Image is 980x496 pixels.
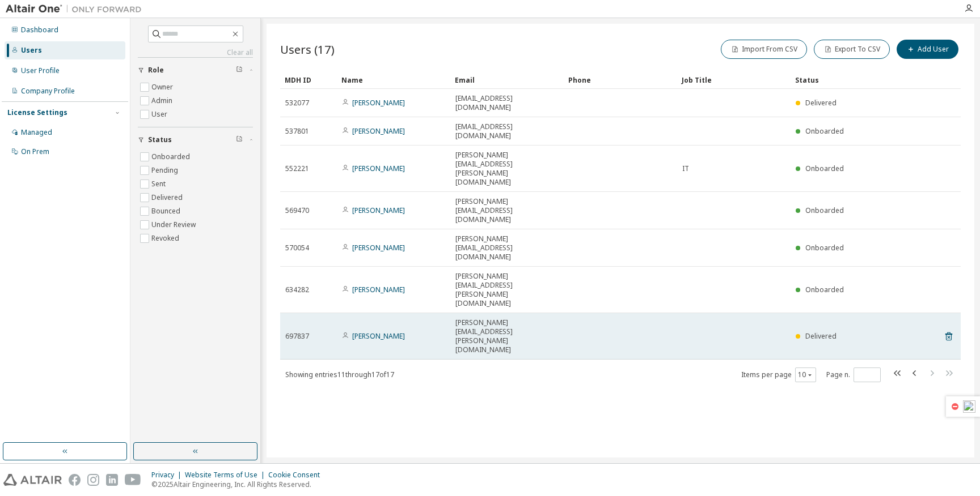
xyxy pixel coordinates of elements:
span: Onboarded [805,285,844,294]
a: [PERSON_NAME] [352,331,405,341]
label: Admin [151,94,175,108]
span: Role [148,66,164,75]
div: Website Terms of Use [185,471,268,480]
div: On Prem [21,147,49,156]
span: Status [148,135,172,144]
button: Import From CSV [721,40,807,59]
div: Status [795,71,902,89]
label: Delivered [151,191,185,204]
div: Company Profile [21,87,75,96]
div: License Settings [7,108,67,117]
div: Privacy [151,471,185,480]
a: [PERSON_NAME] [352,126,405,136]
label: Owner [151,80,175,94]
span: [PERSON_NAME][EMAIL_ADDRESS][PERSON_NAME][DOMAIN_NAME] [455,151,559,187]
span: IT [682,164,689,173]
div: Name [341,71,446,89]
span: 537801 [285,127,309,136]
img: altair_logo.svg [3,474,62,486]
span: Clear filter [236,66,243,75]
label: User [151,108,170,121]
span: [PERSON_NAME][EMAIL_ADDRESS][PERSON_NAME][DOMAIN_NAME] [455,318,559,354]
span: [PERSON_NAME][EMAIL_ADDRESS][PERSON_NAME][DOMAIN_NAME] [455,272,559,308]
label: Revoked [151,232,181,245]
a: [PERSON_NAME] [352,164,405,173]
label: Onboarded [151,150,192,164]
div: Cookie Consent [268,471,327,480]
button: Status [138,127,253,152]
img: youtube.svg [125,474,141,486]
img: instagram.svg [87,474,99,486]
span: [EMAIL_ADDRESS][DOMAIN_NAME] [455,94,559,112]
span: Users (17) [280,41,335,57]
p: © 2025 Altair Engineering, Inc. All Rights Reserved. [151,480,327,489]
span: 552221 [285,164,309,173]
a: [PERSON_NAME] [352,206,405,215]
span: Onboarded [805,126,844,136]
span: Delivered [805,98,837,108]
div: User Profile [21,66,60,75]
button: Role [138,58,253,83]
span: Onboarded [805,164,844,173]
button: Export To CSV [814,40,890,59]
span: Clear filter [236,135,243,144]
img: linkedin.svg [106,474,118,486]
span: Items per page [741,367,816,382]
div: Users [21,46,42,55]
div: Email [455,71,559,89]
div: Managed [21,128,52,137]
div: MDH ID [285,71,332,89]
a: [PERSON_NAME] [352,243,405,253]
label: Under Review [151,218,198,232]
div: Dashboard [21,25,58,35]
button: Add User [897,40,958,59]
span: 570054 [285,243,309,253]
span: [EMAIL_ADDRESS][DOMAIN_NAME] [455,122,559,140]
button: 10 [798,370,813,379]
label: Pending [151,164,180,177]
span: 532077 [285,99,309,108]
img: facebook.svg [69,474,81,486]
span: 569470 [285,206,309,215]
a: [PERSON_NAME] [352,98,405,108]
label: Sent [151,177,168,191]
span: [PERSON_NAME][EMAIL_ADDRESS][DOMAIN_NAME] [455,234,559,262]
div: Job Title [682,71,786,89]
img: Altair One [6,3,147,15]
span: 697837 [285,332,309,341]
span: Onboarded [805,243,844,253]
a: [PERSON_NAME] [352,285,405,294]
span: [PERSON_NAME][EMAIL_ADDRESS][DOMAIN_NAME] [455,197,559,224]
span: 634282 [285,285,309,294]
span: Showing entries 11 through 17 of 17 [285,370,394,379]
span: Page n. [826,367,881,382]
a: Clear all [138,48,253,57]
span: Onboarded [805,206,844,215]
label: Bounced [151,204,183,218]
span: Delivered [805,331,837,341]
div: Phone [568,71,673,89]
